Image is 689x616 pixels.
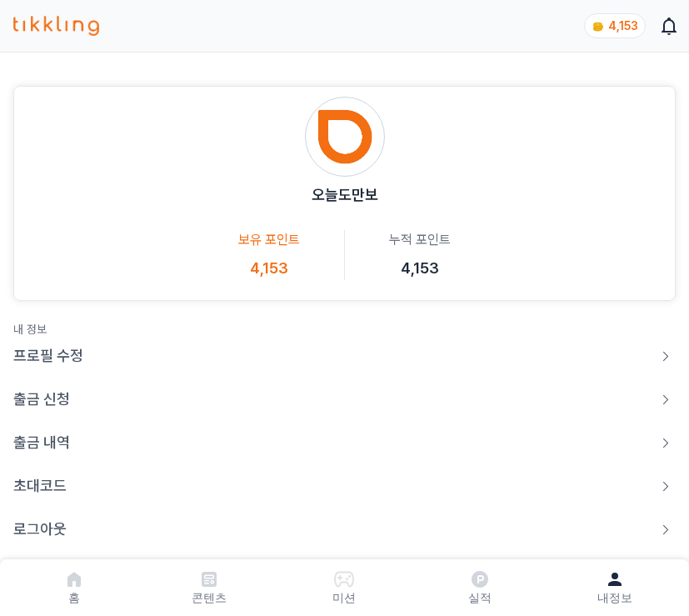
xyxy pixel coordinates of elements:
img: 미션 [334,569,354,589]
span: 4,153 [608,19,638,33]
p: 실적 [468,589,492,606]
p: 출금 내역 [13,431,70,454]
button: 미션 [277,566,412,609]
a: 로그아웃 [13,518,676,541]
img: coin [592,20,605,33]
p: 로그아웃 [13,518,67,541]
p: 미션 [332,589,356,606]
p: 홈 [68,589,80,606]
a: 초대코드 [13,474,676,498]
p: 프로필 수정 [13,344,83,368]
a: 내정보 [547,566,682,609]
h2: 내 정보 [13,321,676,338]
a: 실적 [412,566,547,609]
a: 콘텐츠 [142,566,277,609]
p: 누적 포인트 [389,230,451,250]
a: 홈 [7,566,142,609]
a: 출금 신청 [13,388,676,411]
a: 출금 내역 [13,431,676,454]
p: 초대코드 [13,474,67,498]
p: 4,153 [250,257,288,280]
img: profile [305,97,385,177]
p: 보유 포인트 [238,230,300,250]
a: coin 4,153 [584,13,642,38]
p: 4,153 [401,257,439,280]
p: 내정보 [597,589,632,606]
img: 티끌링 [13,16,99,36]
p: 오늘도만보 [312,183,378,207]
p: 출금 신청 [13,388,70,411]
a: 프로필 수정 [13,344,676,368]
p: 콘텐츠 [192,589,227,606]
